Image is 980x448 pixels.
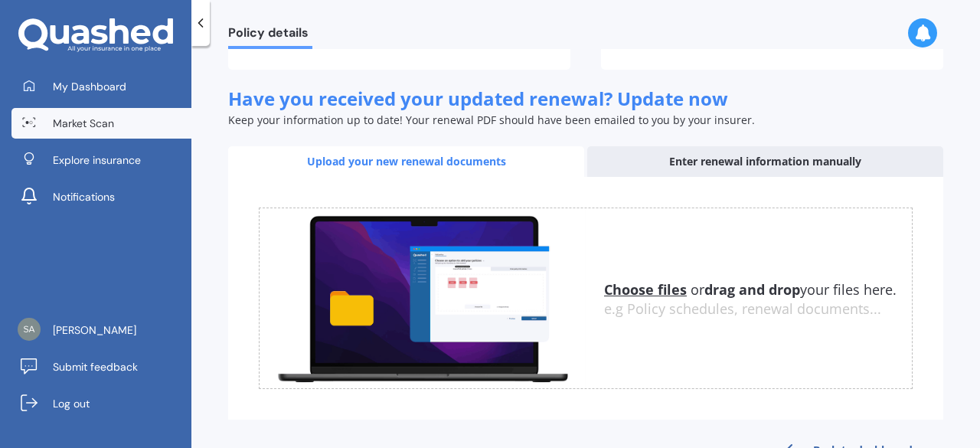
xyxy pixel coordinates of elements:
[11,145,191,175] a: Explore insurance
[11,181,191,212] a: Notifications
[11,108,191,139] a: Market Scan
[11,71,191,102] a: My Dashboard
[228,86,728,111] span: Have you received your updated renewal? Update now
[18,318,41,341] img: 1057d4649fe2b8f6ab12fe7a2c9bbcca
[53,396,90,411] span: Log out
[53,322,136,338] span: [PERSON_NAME]
[53,79,126,94] span: My Dashboard
[11,315,191,345] a: [PERSON_NAME]
[604,280,687,299] u: Choose files
[260,208,586,388] img: upload.de96410c8ce839c3fdd5.gif
[53,152,141,168] span: Explore insurance
[228,146,584,177] div: Upload your new renewal documents
[11,388,191,419] a: Log out
[604,301,912,318] div: e.g Policy schedules, renewal documents...
[228,113,755,127] span: Keep your information up to date! Your renewal PDF should have been emailed to you by your insurer.
[53,189,115,204] span: Notifications
[53,116,114,131] span: Market Scan
[587,146,943,177] div: Enter renewal information manually
[704,280,800,299] b: drag and drop
[228,25,312,46] span: Policy details
[11,352,191,382] a: Submit feedback
[53,359,138,374] span: Submit feedback
[604,280,897,299] span: or your files here.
